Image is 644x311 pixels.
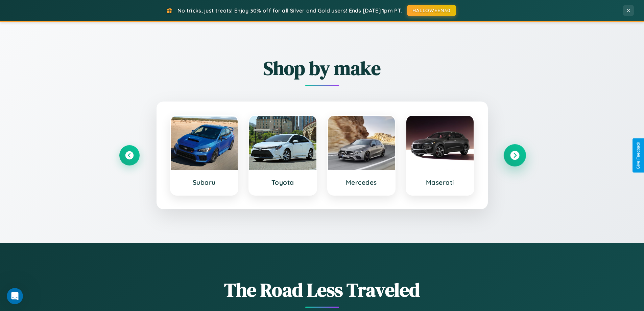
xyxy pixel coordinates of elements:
[413,178,467,186] h3: Maserati
[119,277,525,303] h1: The Road Less Traveled
[119,55,525,81] h2: Shop by make
[407,5,456,16] button: HALLOWEEN30
[177,178,231,186] h3: Subaru
[636,142,641,169] div: Give Feedback
[177,7,402,14] span: No tricks, just treats! Enjoy 30% off for all Silver and Gold users! Ends [DATE] 1pm PT.
[7,288,23,304] iframe: Intercom live chat
[256,178,310,186] h3: Toyota
[335,178,388,186] h3: Mercedes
